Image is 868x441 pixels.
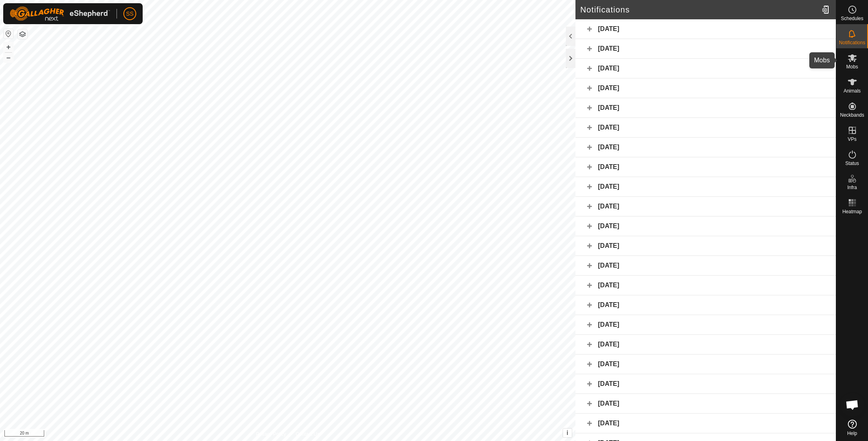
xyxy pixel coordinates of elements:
[575,374,836,394] div: [DATE]
[575,78,836,98] div: [DATE]
[575,276,836,295] div: [DATE]
[848,137,856,142] span: VPs
[575,216,836,236] div: [DATE]
[4,42,13,52] button: +
[296,431,319,438] a: Contact Us
[563,429,572,437] button: i
[575,39,836,59] div: [DATE]
[126,10,134,18] span: SS
[847,185,857,190] span: Infra
[575,157,836,177] div: [DATE]
[575,197,836,216] div: [DATE]
[256,431,286,438] a: Privacy Policy
[575,19,836,39] div: [DATE]
[841,16,863,21] span: Schedules
[575,138,836,157] div: [DATE]
[575,98,836,118] div: [DATE]
[575,256,836,276] div: [DATE]
[575,335,836,354] div: [DATE]
[575,118,836,138] div: [DATE]
[575,354,836,374] div: [DATE]
[575,177,836,197] div: [DATE]
[839,40,865,45] span: Notifications
[575,59,836,78] div: [DATE]
[575,295,836,315] div: [DATE]
[10,6,110,21] img: Gallagher Logo
[842,209,862,214] span: Heatmap
[580,5,819,14] h2: Notifications
[846,64,858,69] span: Mobs
[567,429,568,436] span: i
[845,161,859,166] span: Status
[836,416,868,439] a: Help
[575,236,836,256] div: [DATE]
[843,89,861,93] span: Animals
[575,414,836,433] div: [DATE]
[18,29,27,39] button: Map Layers
[575,394,836,414] div: [DATE]
[4,29,13,39] button: Reset Map
[847,431,857,436] span: Help
[4,53,13,62] button: –
[840,393,864,417] div: Open chat
[575,315,836,335] div: [DATE]
[840,113,864,117] span: Neckbands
